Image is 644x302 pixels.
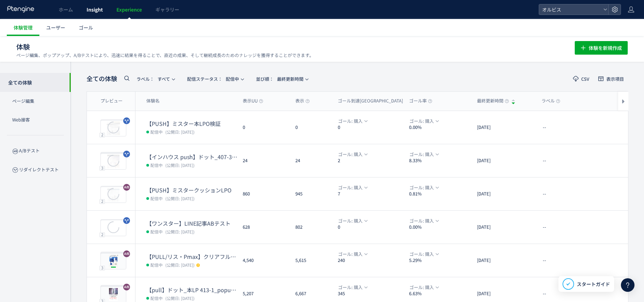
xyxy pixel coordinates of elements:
[338,157,404,164] dt: 2
[155,6,179,13] span: ギャラリー
[409,257,472,264] dt: 5.29%
[146,186,237,194] dt: 【PUSH】ミスタークッションLPO
[338,151,363,158] span: ゴール: 購入
[237,111,290,144] div: 0
[87,74,117,83] span: 全ての体験
[99,132,105,137] div: 2
[405,217,442,225] button: ゴール: 購入
[338,284,363,291] span: ゴール: 購入
[290,244,332,277] div: 5,615
[187,76,222,82] span: 配信ステータス​：
[150,295,163,301] span: 配信中
[543,257,546,264] span: --
[409,191,472,197] dt: 0.81%
[334,184,371,191] button: ゴール: 購入
[405,151,442,158] button: ゴール: 購入
[589,41,622,55] span: 体験を新規作成
[477,98,509,104] span: 最終更新時間
[146,253,237,261] dt: 【PULL/リス・Pmax】クリアフル205_ポップアップ
[606,77,624,81] span: 表示項目
[14,24,33,31] span: 体験管理
[472,177,536,210] div: [DATE]
[472,144,536,177] div: [DATE]
[334,117,371,125] button: ゴール: 購入
[87,6,103,13] span: Insight
[575,41,628,55] button: 体験を新規作成
[334,250,371,258] button: ゴール: 購入
[146,153,237,161] dt: 【インハウス push】ドット_407-37(アンケ)vs407-26(アンケ)
[334,151,371,158] button: ゴール: 購入
[472,244,536,277] div: [DATE]
[165,195,195,201] span: (公開日: [DATE])
[79,24,93,31] span: ゴール
[577,281,610,288] span: スタートガイド
[150,228,163,235] span: 配信中
[338,224,404,230] dt: 0
[99,232,105,237] div: 2
[338,184,363,191] span: ゴール: 購入
[46,24,65,31] span: ユーザー
[543,224,546,230] span: --
[256,76,274,82] span: 並び順：
[16,42,560,52] h1: 体験
[569,73,594,84] button: CSV
[338,117,363,125] span: ゴール: 購入
[338,290,404,297] dt: 345
[150,128,163,135] span: 配信中
[165,162,195,168] span: (公開日: [DATE])
[136,73,170,84] span: すべて
[338,98,408,104] span: ゴール到達[GEOGRAPHIC_DATA]
[146,286,237,294] dt: 【pull】ドット_本LP 413-1_popup（リンクル）
[338,250,363,258] span: ゴール: 購入
[543,157,546,164] span: --
[405,284,442,291] button: ゴール: 購入
[243,98,263,104] span: 表示UU
[409,250,434,258] span: ゴール: 購入
[540,4,601,15] span: オルビス
[594,73,628,84] button: 表示項目
[409,124,472,131] dt: 0.00%
[290,111,332,144] div: 0
[146,98,160,104] span: 体験名
[338,257,404,264] dt: 240
[183,73,247,84] button: 配信ステータス​：配信中
[472,111,536,144] div: [DATE]
[146,220,237,227] dt: 【ワンスター】LINE記事ABテスト
[165,229,195,234] span: (公開日: [DATE])
[165,129,195,135] span: (公開日: [DATE])
[405,117,442,125] button: ゴール: 購入
[165,262,195,268] span: (公開日: [DATE])
[99,199,105,204] div: 2
[334,284,371,291] button: ゴール: 購入
[100,98,123,104] span: プレビュー
[136,76,154,82] span: ラベル：
[150,195,163,202] span: 配信中
[99,166,105,170] div: 3
[405,184,442,191] button: ゴール: 購入
[290,211,332,244] div: 802
[409,151,434,158] span: ゴール: 購入
[543,290,546,297] span: --
[409,224,472,230] dt: 0.00%
[405,250,442,258] button: ゴール: 購入
[237,244,290,277] div: 4,540
[116,6,142,13] span: Experience
[99,265,105,270] div: 3
[409,217,434,225] span: ゴール: 購入
[409,98,432,104] span: ゴール率
[295,98,310,104] span: 表示
[237,211,290,244] div: 628
[409,157,472,164] dt: 8.33%
[146,120,237,128] dt: 【PUSH】ミスター本LPO検証
[256,73,303,84] span: 最終更新時間
[132,73,179,84] button: ラベル：すべて
[338,217,363,225] span: ゴール: 購入
[59,6,73,13] span: ホーム
[165,295,195,301] span: (公開日: [DATE])
[290,177,332,210] div: 945
[472,211,536,244] div: [DATE]
[543,124,546,131] span: --
[334,217,371,225] button: ゴール: 購入
[409,284,434,291] span: ゴール: 購入
[237,177,290,210] div: 860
